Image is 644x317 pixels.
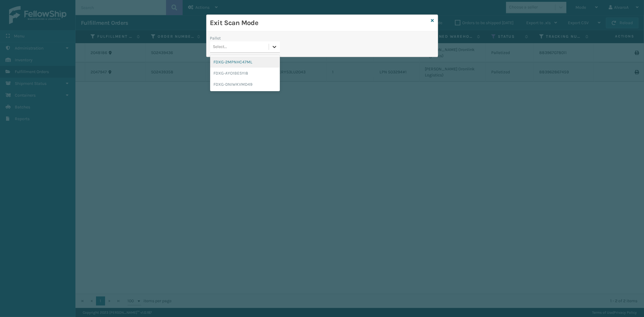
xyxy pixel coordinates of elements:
label: Pallet [210,35,221,41]
div: FDXG-AYO1BESYI8 [210,68,280,79]
div: FDXG-DNIWKVMD49 [210,79,280,90]
h3: Exit Scan Mode [210,18,429,27]
div: FDXG-2MPNHC47ML [210,56,280,68]
div: Select... [213,44,227,50]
